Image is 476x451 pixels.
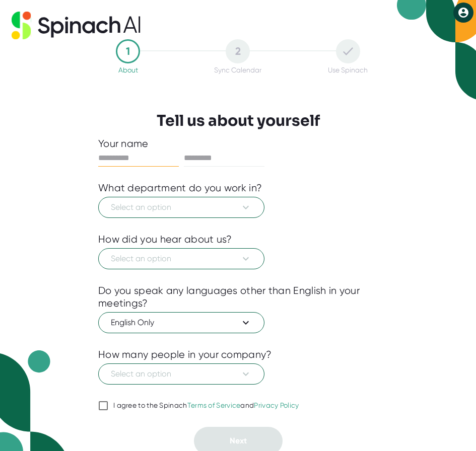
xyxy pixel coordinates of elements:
[98,137,378,150] div: Your name
[111,201,252,213] span: Select an option
[328,66,368,74] div: Use Spinach
[111,253,252,265] span: Select an option
[118,66,138,74] div: About
[116,39,140,63] div: 1
[98,248,264,269] button: Select an option
[111,317,252,329] span: English Only
[98,312,264,333] button: English Only
[157,112,320,130] h3: Tell us about yourself
[111,368,252,380] span: Select an option
[214,66,261,74] div: Sync Calendar
[187,401,241,409] a: Terms of Service
[98,197,264,218] button: Select an option
[230,436,247,445] span: Next
[226,39,250,63] div: 2
[254,401,299,409] a: Privacy Policy
[98,363,264,385] button: Select an option
[113,401,299,410] div: I agree to the Spinach and
[98,182,262,194] div: What department do you work in?
[442,417,466,441] iframe: Intercom live chat
[98,284,378,310] div: Do you speak any languages other than English in your meetings?
[98,233,232,246] div: How did you hear about us?
[98,348,272,361] div: How many people in your company?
